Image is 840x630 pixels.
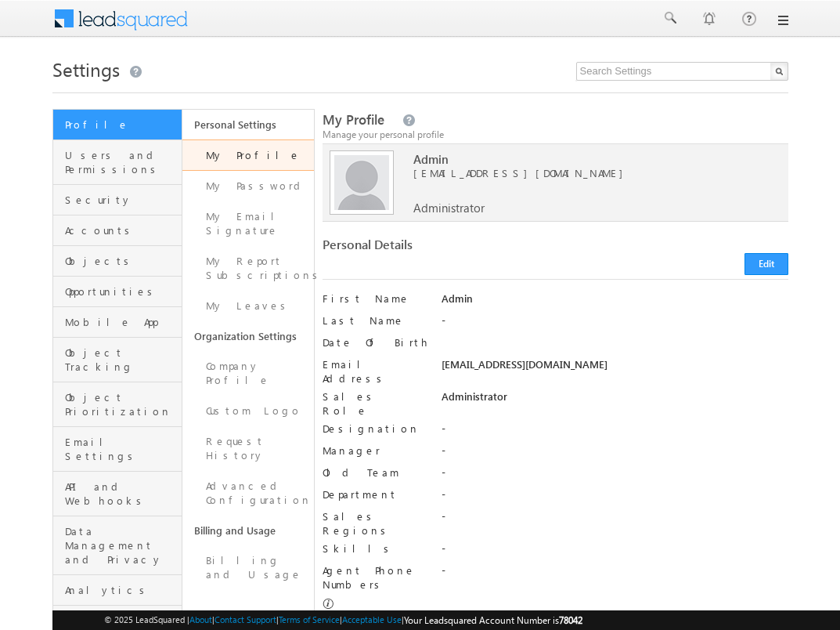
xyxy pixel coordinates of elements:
a: Billing and Usage [182,545,314,590]
label: Manager [323,444,431,458]
label: Email Address [323,357,431,386]
a: My Leaves [182,291,314,321]
a: Object Prioritization [53,382,182,427]
span: Admin [413,152,786,166]
span: 78042 [559,614,582,626]
a: My Report Subscriptions [182,246,314,291]
button: Edit [744,253,788,275]
a: API and Webhooks [53,472,182,516]
div: - [442,465,788,487]
span: Object Prioritization [65,390,178,418]
div: - [442,313,788,335]
span: API and Webhooks [65,480,178,508]
span: Users and Permissions [65,148,178,176]
div: - [442,509,788,531]
a: My Profile [182,139,314,171]
a: Accounts [53,215,182,246]
a: Company Profile [182,351,314,396]
a: About [189,614,212,625]
span: Security [65,193,178,207]
span: [EMAIL_ADDRESS][DOMAIN_NAME] [413,166,786,180]
div: [EMAIL_ADDRESS][DOMAIN_NAME] [442,357,788,379]
a: Contact Support [215,614,276,625]
span: Profile [65,118,178,132]
div: Admin [442,291,788,313]
label: Date Of Birth [323,335,431,349]
a: Analytics [53,575,182,606]
span: My Profile [323,110,384,129]
label: Sales Role [323,389,431,418]
label: Designation [323,422,431,436]
span: Accounts [65,223,178,237]
div: - [442,444,788,465]
div: - [442,541,788,563]
div: Manage your personal profile [323,128,788,142]
div: Personal Details [323,237,550,259]
a: Security [53,185,182,215]
a: Object Tracking [53,338,182,382]
a: Email Settings [53,427,182,472]
a: My Email Signature [182,201,314,246]
label: Agent Phone Numbers [323,563,431,592]
span: Administrator [413,201,485,215]
a: Personal Settings [182,110,314,139]
a: Data Management and Privacy [53,516,182,575]
span: Object Tracking [65,346,178,374]
label: First Name [323,291,431,306]
label: Sales Regions [323,509,431,538]
a: Request History [182,426,314,471]
span: Settings [52,56,120,81]
span: Opportunities [65,284,178,299]
span: Email Settings [65,435,178,463]
label: Skills [323,541,431,556]
a: Custom Logo [182,396,314,426]
span: Objects [65,254,178,268]
a: Advanced Configuration [182,471,314,516]
a: My Password [182,171,314,201]
a: Billing and Usage [182,516,314,545]
div: - [442,422,788,444]
input: Search Settings [576,62,788,81]
span: Data Management and Privacy [65,524,178,567]
a: Profile [53,110,182,140]
a: Mobile App [53,307,182,338]
label: Last Name [323,313,431,328]
div: Administrator [442,389,788,411]
span: Mobile App [65,315,178,329]
a: Opportunities [53,277,182,307]
div: - [442,563,788,585]
a: Objects [53,246,182,277]
a: Terms of Service [279,614,340,625]
a: Organization Settings [182,321,314,351]
span: Analytics [65,583,178,597]
label: Old Team [323,465,431,480]
div: - [442,487,788,509]
a: Users and Permissions [53,140,182,185]
span: Your Leadsquared Account Number is [404,614,582,626]
a: Acceptable Use [342,614,402,625]
span: © 2025 LeadSquared | | | | | [104,613,582,628]
label: Department [323,487,431,501]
